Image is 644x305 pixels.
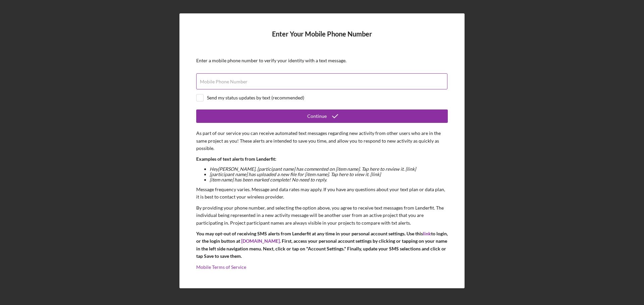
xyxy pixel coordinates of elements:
p: Message frequency varies. Message and data rates may apply. If you have any questions about your ... [196,186,448,201]
div: Enter a mobile phone number to verify your identity with a text message. [196,58,448,63]
p: As part of our service you can receive automated text messages regarding new activity from other ... [196,130,448,152]
button: Continue [196,109,448,123]
label: Mobile Phone Number [200,79,248,84]
a: link [423,231,431,236]
li: [item name] has been marked complete! No need to reply. [210,177,448,182]
p: Examples of text alerts from Lenderfit: [196,155,448,163]
a: [DOMAIN_NAME] [241,238,280,244]
p: You may opt-out of receiving SMS alerts from Lenderfit at any time in your personal account setti... [196,230,448,260]
a: Mobile Terms of Service [196,264,246,270]
div: Send my status updates by text (recommended) [207,95,304,100]
li: [participant name] has uploaded a new file for [item name]. Tap here to view it. [link] [210,172,448,177]
p: By providing your phone number, and selecting the option above, you agree to receive text message... [196,204,448,227]
h4: Enter Your Mobile Phone Number [196,30,448,48]
li: Hey [PERSON_NAME] , [participant name] has commented on [item name]. Tap here to review it. [link] [210,166,448,172]
div: Continue [307,109,327,123]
